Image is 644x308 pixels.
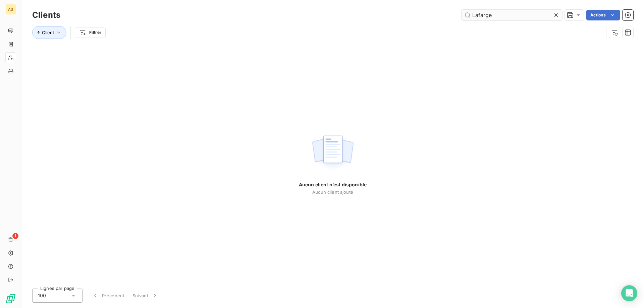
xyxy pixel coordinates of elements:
span: 100 [38,292,46,299]
input: Rechercher [462,10,562,20]
span: 1 [12,233,18,239]
span: Aucun client n’est disponible [299,181,367,188]
button: Suivant [128,289,162,303]
img: empty state [311,132,354,173]
span: Aucun client ajouté [312,189,353,195]
div: AS [5,4,16,15]
button: Précédent [88,289,128,303]
button: Filtrer [75,27,106,38]
button: Client [32,26,66,39]
img: Logo LeanPay [5,293,16,304]
div: Open Intercom Messenger [621,285,637,301]
span: Client [42,30,54,35]
button: Actions [586,10,620,20]
h3: Clients [32,9,60,21]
